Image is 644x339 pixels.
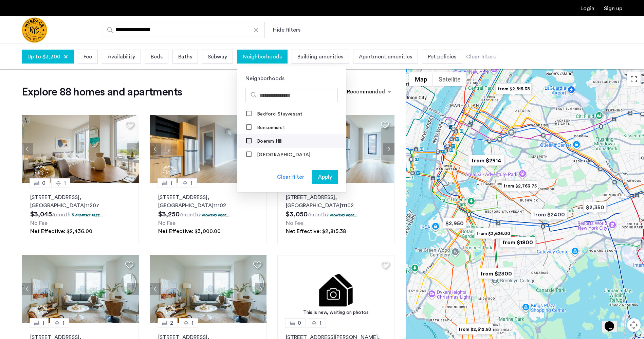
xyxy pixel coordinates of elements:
[466,53,496,61] div: Clear filters
[243,53,282,61] span: Neighborhoods
[27,53,60,61] span: Up to $3,300
[581,6,594,11] a: Login
[259,91,335,100] input: Search hoods
[297,53,343,61] span: Building amenities
[256,125,285,130] label: Bensonhurst
[256,111,302,117] label: Bedford-Stuyvesant
[273,26,300,34] button: Show or hide filters
[102,22,265,38] input: Apartment Search
[604,6,622,11] a: Registration
[151,53,163,61] span: Beds
[22,17,47,43] img: logo
[178,53,192,61] span: Baths
[602,312,624,332] iframe: chat widget
[359,53,412,61] span: Apartment amenities
[428,53,456,61] span: Pet policies
[256,152,310,158] label: [GEOGRAPHIC_DATA]
[318,173,332,181] span: Apply
[84,53,92,61] span: Fee
[237,66,346,83] div: Neighborhoods
[208,53,227,61] span: Subway
[256,139,282,144] label: Boerum Hill
[312,170,338,184] button: button
[108,53,135,61] span: Availability
[22,17,47,43] a: Cazamio Logo
[277,173,304,181] div: Clear filter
